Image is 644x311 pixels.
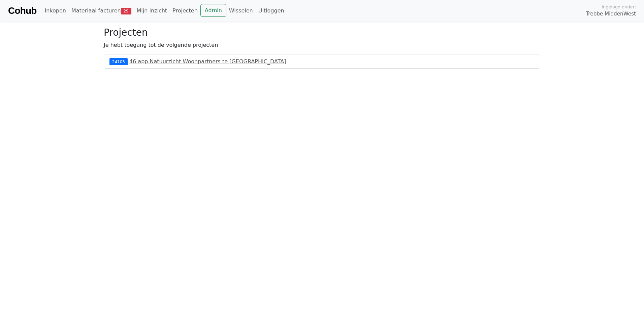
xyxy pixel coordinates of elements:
[586,10,636,18] span: Trebbe MiddenWest
[69,4,134,18] a: Materiaal facturen29
[42,4,68,18] a: Inkopen
[129,58,286,65] a: 46 app Natuurzicht Woonpartners te [GEOGRAPHIC_DATA]
[226,4,256,18] a: Wisselen
[104,41,540,49] p: Je hebt toegang tot de volgende projecten
[200,4,226,17] a: Admin
[170,4,200,18] a: Projecten
[121,8,131,14] span: 29
[256,4,287,18] a: Uitloggen
[109,58,128,65] div: 24105
[134,4,170,18] a: Mijn inzicht
[602,4,636,10] span: Ingelogd onder:
[104,27,540,38] h3: Projecten
[8,3,36,19] a: Cohub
